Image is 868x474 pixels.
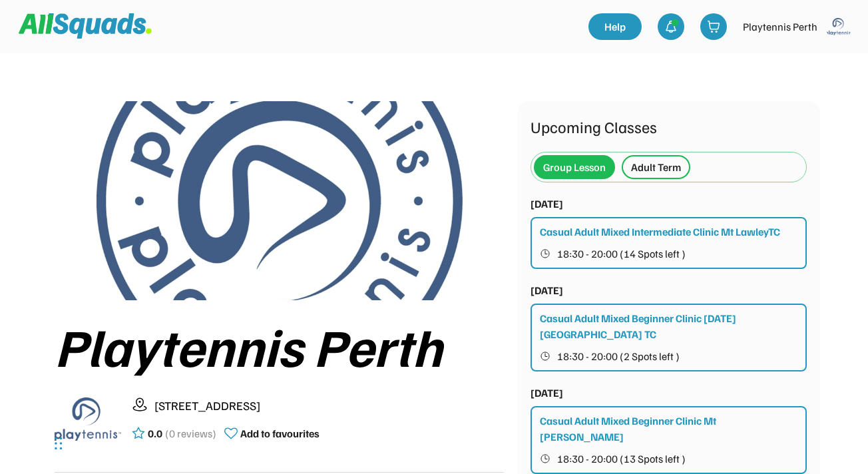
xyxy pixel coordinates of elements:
[55,316,504,375] div: Playtennis Perth
[165,425,216,441] div: (0 reviews)
[540,450,799,467] button: 18:30 - 20:00 (13 Spots left )
[531,115,807,138] div: Upcoming Classes
[540,310,799,342] div: Casual Adult Mixed Beginner Clinic [DATE] [GEOGRAPHIC_DATA] TC
[240,425,320,441] div: Add to favourites
[557,248,686,259] span: 18:30 - 20:00 (14 Spots left )
[557,351,680,361] span: 18:30 - 20:00 (2 Spots left )
[631,159,681,175] div: Adult Term
[531,385,563,401] div: [DATE]
[154,397,504,415] div: [STREET_ADDRESS]
[540,413,799,445] div: Casual Adult Mixed Beginner Clinic Mt [PERSON_NAME]
[148,425,162,441] div: 0.0
[707,20,720,33] img: shopping-cart-01%20%281%29.svg
[531,282,563,298] div: [DATE]
[55,385,121,452] img: playtennis%20blue%20logo%201.png
[540,245,799,262] button: 18:30 - 20:00 (14 Spots left )
[543,159,606,175] div: Group Lesson
[743,19,817,35] div: Playtennis Perth
[825,13,852,40] img: playtennis%20blue%20logo%201.png
[664,20,678,33] img: bell-03%20%281%29.svg
[531,196,563,212] div: [DATE]
[540,348,799,365] button: 18:30 - 20:00 (2 Spots left )
[588,13,642,40] a: Help
[97,101,463,300] img: playtennis%20blue%20logo%204.jpg
[540,224,780,240] div: Casual Adult Mixed Intermediate Clinic Mt LawleyTC
[557,453,686,464] span: 18:30 - 20:00 (13 Spots left )
[19,13,152,39] img: Squad%20Logo.svg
